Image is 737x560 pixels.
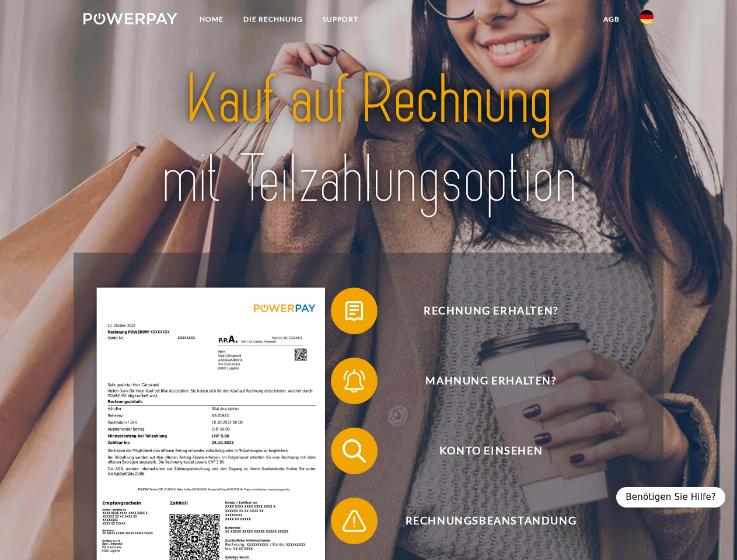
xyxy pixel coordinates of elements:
button: Rechnungsbeanstandung [331,498,634,544]
span: Konto einsehen [348,428,634,474]
button: Rechnung erhalten? [331,288,634,334]
img: qb_bell.svg [340,366,369,395]
button: Mahnung erhalten? [331,358,634,404]
a: Home [190,9,233,30]
img: logo-powerpay-white.svg [83,13,177,24]
button: Konto einsehen [331,428,634,474]
img: title-powerpay_de.svg [111,56,626,223]
img: de [640,10,654,24]
img: qb_search.svg [340,436,369,466]
img: qb_warning.svg [340,506,369,535]
span: Rechnung erhalten? [348,288,634,334]
img: qb_bill.svg [340,296,369,325]
span: Rechnungsbeanstandung [348,498,634,544]
a: SUPPORT [313,9,368,30]
a: DIE RECHNUNG [233,9,313,30]
div: Benötigen Sie Hilfe? [616,487,725,508]
a: agb [593,9,630,30]
span: Mahnung erhalten? [348,358,634,404]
